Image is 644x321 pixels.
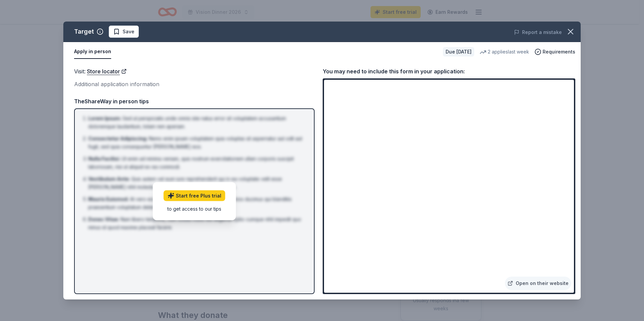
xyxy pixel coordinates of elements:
[74,26,94,37] div: Target
[87,67,127,76] a: Store locator
[535,48,575,56] button: Requirements
[88,175,304,191] li: Quis autem vel eum iure reprehenderit qui in ea voluptate velit esse [PERSON_NAME] nihil molestia...
[88,196,129,202] span: Mauris Euismod :
[109,26,139,38] button: Save
[88,216,119,222] span: Donec Vitae :
[74,80,315,88] div: Additional application information
[88,135,304,151] li: Nemo enim ipsam voluptatem quia voluptas sit aspernatur aut odit aut fugit, sed quia consequuntur...
[88,115,121,121] span: Lorem Ipsum :
[164,205,225,212] div: to get access to our tips
[88,195,304,211] li: At vero eos et accusamus et iusto odio dignissimos ducimus qui blanditiis praesentium voluptatum ...
[74,45,111,59] button: Apply in person
[88,176,130,182] span: Vestibulum Ante :
[505,277,571,290] a: Open on their website
[164,190,225,201] a: Start free Plus trial
[74,67,315,76] div: Visit :
[88,155,304,171] li: Ut enim ad minima veniam, quis nostrum exercitationem ullam corporis suscipit laboriosam, nisi ut...
[88,136,148,141] span: Consectetur Adipiscing :
[123,28,134,36] span: Save
[88,215,304,231] li: Nam libero tempore, cum soluta nobis est eligendi optio cumque nihil impedit quo minus id quod ma...
[88,114,304,131] li: Sed ut perspiciatis unde omnis iste natus error sit voluptatem accusantium doloremque laudantium,...
[543,48,575,56] span: Requirements
[480,48,529,56] div: 2 applies last week
[443,47,474,57] div: Due [DATE]
[323,67,575,76] div: You may need to include this form in your application:
[88,156,120,162] span: Nulla Facilisi :
[514,28,562,36] button: Report a mistake
[74,97,315,106] div: TheShareWay in person tips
